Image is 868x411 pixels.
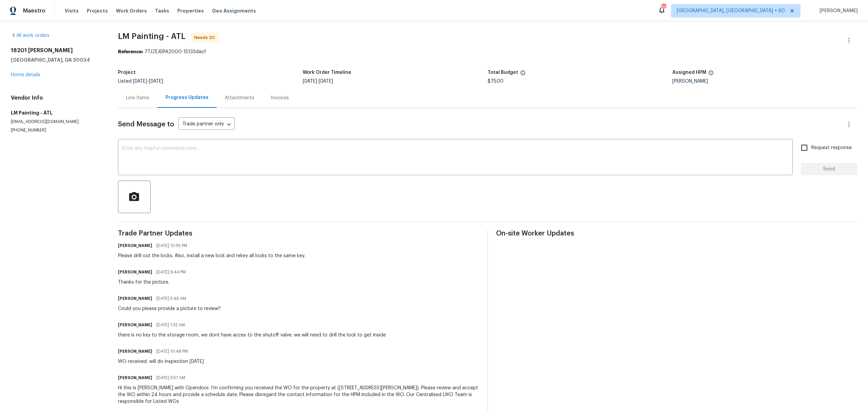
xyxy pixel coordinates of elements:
span: The total cost of line items that have been proposed by Opendoor. This sum includes line items th... [520,70,526,79]
h5: Total Budget [488,70,518,75]
p: [PHONE_NUMBER] [11,127,102,133]
span: The hpm assigned to this work order. [708,70,714,79]
a: Home details [11,73,40,77]
span: Send Message to [118,121,174,128]
span: Geo Assignments [212,7,256,14]
span: Projects [87,7,108,14]
div: [PERSON_NAME] [672,79,857,84]
h5: Assigned HPM [672,70,706,75]
span: [DATE] 1:32 AM [156,322,185,328]
span: [DATE] [303,79,317,84]
div: 7TJZEJDPA20G0-15133dacf [118,48,857,55]
h6: [PERSON_NAME] [118,269,152,275]
h6: [PERSON_NAME] [118,348,152,355]
div: Invoices [271,95,289,101]
h6: [PERSON_NAME] [118,295,152,302]
span: [DATE] 9:44 PM [156,269,186,275]
div: Could you please provide a picture to review? [118,305,221,312]
p: [EMAIL_ADDRESS][DOMAIN_NAME] [11,119,102,125]
span: Properties [177,7,204,14]
span: Visits [65,7,79,14]
span: $75.00 [488,79,504,84]
span: [DATE] 10:55 PM [156,242,187,249]
div: Hi this is [PERSON_NAME] with Opendoor. I’m confirming you received the WO for the property at ([... [118,385,479,405]
span: - [133,79,163,84]
span: Request response [811,144,852,151]
span: [GEOGRAPHIC_DATA], [GEOGRAPHIC_DATA] + 60 [677,7,785,14]
h5: Work Order Timeline [303,70,351,75]
span: [DATE] [149,79,163,84]
div: Please drill out the locks. Also, install a new lock and rekey all locks to the same key. [118,252,305,259]
span: [PERSON_NAME] [817,7,858,14]
span: Needs QC [194,34,218,41]
div: Progress Updates [165,94,209,101]
div: Attachments [225,95,254,101]
span: Trade Partner Updates [118,230,479,237]
div: there is no key to the storage room, we dont have acces to the shutoff valve. we will need to dri... [118,332,386,338]
h4: Vendor Info [11,95,102,101]
span: Tasks [155,8,169,13]
span: [DATE] 5:46 AM [156,295,186,302]
div: Thanks for the picture. [118,279,190,286]
div: 611 [661,4,666,11]
h5: [GEOGRAPHIC_DATA], GA 30034 [11,57,102,63]
div: Trade partner only [178,119,235,130]
h2: 18201 [PERSON_NAME] [11,47,102,54]
h5: LM Painting - ATL [11,109,102,116]
span: [DATE] [133,79,147,84]
h6: [PERSON_NAME] [118,242,152,249]
a: All work orders [11,33,50,38]
span: [DATE] 10:48 PM [156,348,188,355]
span: Maestro [23,7,45,14]
h6: [PERSON_NAME] [118,322,152,328]
div: Line Items [126,95,149,101]
span: On-site Worker Updates [496,230,857,237]
h6: [PERSON_NAME] [118,374,152,381]
span: [DATE] 3:57 AM [156,374,185,381]
span: - [303,79,333,84]
span: LM Painting - ATL [118,32,185,40]
span: Work Orders [116,7,147,14]
span: [DATE] [319,79,333,84]
h5: Project [118,70,136,75]
div: WO received. will do inspection [DATE] [118,358,204,365]
span: Listed [118,79,163,84]
b: Reference: [118,49,143,54]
